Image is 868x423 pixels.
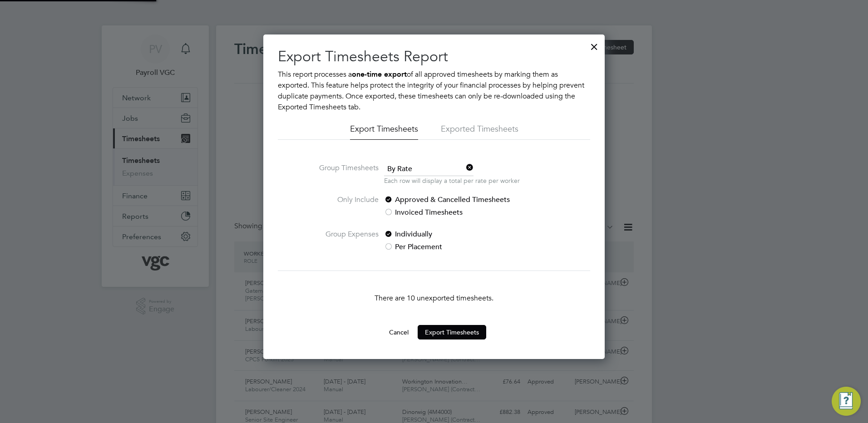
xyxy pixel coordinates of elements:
[441,123,518,140] li: Exported Timesheets
[832,387,861,416] button: Engage Resource Center
[352,70,407,79] b: one-time export
[384,241,536,252] label: Per Placement
[384,207,536,218] label: Invoiced Timesheets
[384,194,536,205] label: Approved & Cancelled Timesheets
[418,325,486,339] button: Export Timesheets
[384,162,473,176] span: By Rate
[384,229,536,240] label: Individually
[311,162,379,183] label: Group Timesheets
[278,293,590,304] p: There are 10 unexported timesheets.
[278,69,590,113] p: This report processes a of all approved timesheets by marking them as exported. This feature help...
[311,229,379,252] label: Group Expenses
[384,176,520,185] p: Each row will display a total per rate per worker
[311,194,379,218] label: Only Include
[382,325,416,339] button: Cancel
[278,47,590,66] h2: Export Timesheets Report
[350,123,418,140] li: Export Timesheets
